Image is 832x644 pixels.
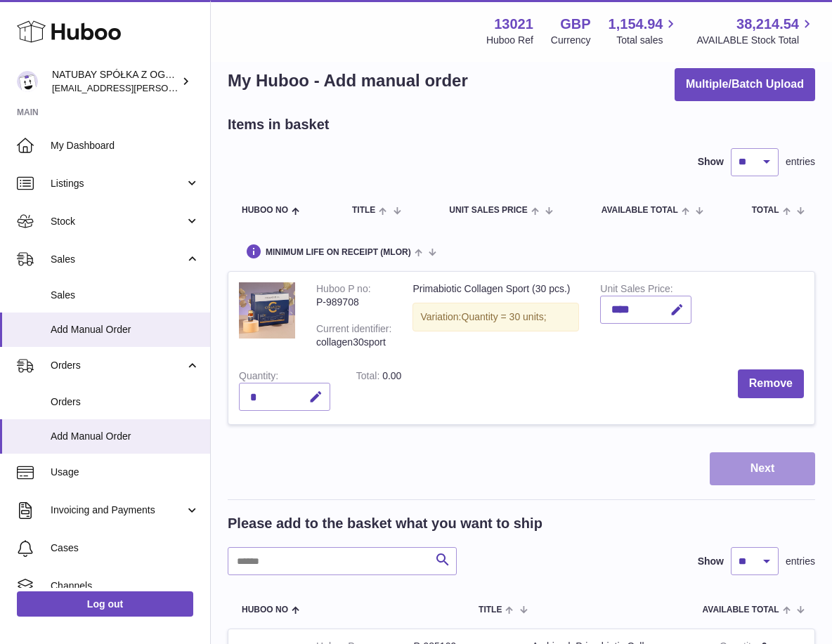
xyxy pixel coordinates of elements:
div: Variation: [412,303,579,331]
span: Listings [51,177,185,190]
span: Huboo no [242,206,288,215]
h2: Items in basket [228,115,330,134]
span: [EMAIL_ADDRESS][PERSON_NAME][DOMAIN_NAME] [52,82,282,93]
span: AVAILABLE Total [703,605,779,615]
button: Multiple/Batch Upload [675,68,815,101]
span: entries [786,555,815,568]
label: Unit Sales Price [600,283,672,298]
strong: 13021 [494,15,533,34]
button: Next [710,452,815,485]
span: Add Manual Order [51,323,200,336]
span: Orders [51,395,200,409]
span: Channels [51,579,200,593]
img: kacper.antkowski@natubay.pl [17,71,38,92]
span: Orders [51,359,185,372]
span: Cases [51,541,200,555]
span: AVAILABLE Stock Total [696,34,815,47]
div: NATUBAY SPÓŁKA Z OGRANICZONĄ ODPOWIEDZIALNOŚCIĄ [52,68,178,95]
span: Usage [51,466,200,479]
span: entries [786,155,815,169]
td: Primabiotic Collagen Sport (30 pcs.) [402,272,590,359]
label: Show [698,155,724,169]
h1: My Huboo - Add manual order [228,70,468,92]
span: Minimum Life On Receipt (MLOR) [266,248,411,257]
a: 38,214.54 AVAILABLE Stock Total [696,15,815,47]
div: Huboo P no [316,283,371,298]
span: 1,154.94 [609,15,663,34]
label: Show [698,555,724,568]
a: 1,154.94 Total sales [609,15,680,47]
h2: Please add to the basket what you want to ship [228,514,542,533]
img: Primabiotic Collagen Sport (30 pcs.) [239,282,295,339]
span: Sales [51,253,185,266]
span: Quantity = 30 units; [462,311,547,322]
span: Title [352,206,375,215]
span: My Dashboard [51,139,200,152]
span: Sales [51,289,200,302]
span: Total [752,206,779,215]
span: Add Manual Order [51,430,200,443]
span: AVAILABLE Total [602,206,678,215]
span: Invoicing and Payments [51,504,185,517]
span: 38,214.54 [736,15,799,34]
span: 0.00 [382,370,401,381]
span: Total sales [616,34,679,47]
span: Huboo no [242,605,288,615]
span: Title [479,605,502,615]
span: Stock [51,215,185,228]
a: Log out [17,591,193,617]
div: Currency [551,34,591,47]
strong: GBP [560,15,590,34]
button: Remove [738,369,804,398]
div: Huboo Ref [486,34,533,47]
div: Current identifier [316,323,391,338]
label: Quantity [239,370,278,385]
span: Unit Sales Price [449,206,527,215]
div: P-989708 [316,296,391,309]
div: collagen30sport [316,336,391,349]
label: Total [356,370,382,385]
